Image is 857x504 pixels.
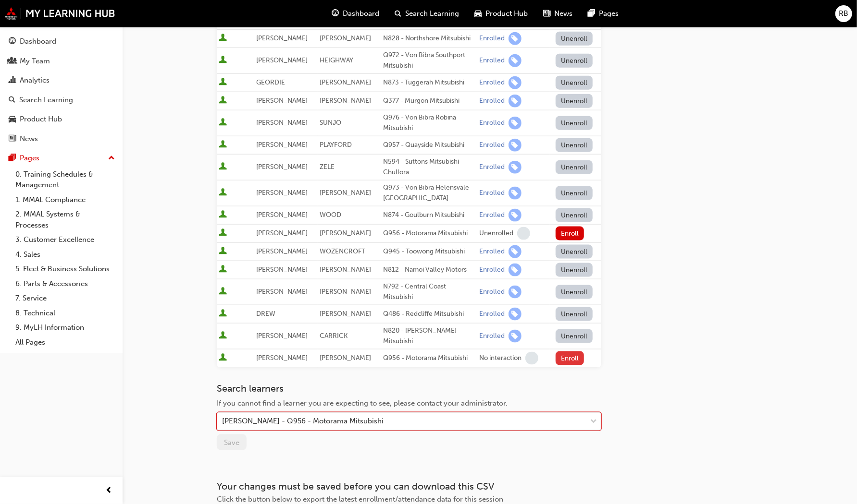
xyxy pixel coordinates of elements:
div: Enrolled [479,211,505,220]
span: [PERSON_NAME] [320,265,371,274]
button: Unenroll [556,263,593,277]
h3: Search learners [217,383,601,394]
div: Enrolled [479,310,505,319]
span: User is active [219,247,227,256]
span: Save [224,438,239,447]
div: N812 - Namoi Valley Motors [383,264,475,276]
button: Enroll [556,227,584,240]
span: User is active [219,265,227,275]
a: news-iconNews [536,4,581,24]
button: Pages [4,149,119,167]
div: Analytics [20,75,50,86]
div: Pages [20,153,39,164]
div: Q377 - Murgon Mitsubishi [383,96,475,107]
div: Enrolled [479,119,505,128]
button: Unenroll [556,138,593,152]
a: 9. MyLH Information [12,320,119,335]
span: [PERSON_NAME] [256,332,308,340]
div: My Team [20,56,50,67]
span: [PERSON_NAME] [256,354,308,362]
span: news-icon [9,135,16,144]
a: Dashboard [4,33,119,50]
div: No interaction [479,354,522,363]
img: mmal [5,7,115,20]
a: car-iconProduct Hub [467,4,536,24]
div: N828 - Northshore Mitsubishi [383,33,475,44]
span: [PERSON_NAME] [256,211,308,219]
span: learningRecordVerb_ENROLL-icon [509,76,522,89]
span: Dashboard [343,8,380,19]
div: Enrolled [479,247,505,256]
div: Enrolled [479,189,505,198]
span: learningRecordVerb_ENROLL-icon [509,286,522,299]
span: learningRecordVerb_ENROLL-icon [509,161,522,174]
a: 0. Training Schedules & Management [12,167,119,192]
span: [PERSON_NAME] [256,247,308,255]
div: Enrolled [479,332,505,341]
span: User is active [219,188,227,198]
span: RB [839,8,849,19]
a: 4. Sales [12,247,119,262]
span: [PERSON_NAME] [256,265,308,274]
span: [PERSON_NAME] [256,163,308,171]
span: [PERSON_NAME] [256,119,308,127]
div: Search Learning [19,95,73,106]
a: search-iconSearch Learning [387,4,467,24]
span: [PERSON_NAME] [256,96,308,105]
div: Q956 - Motorama Mitsubishi [383,228,475,239]
span: News [555,8,573,19]
div: N594 - Suttons Mitsubishi Chullora [383,156,475,178]
span: WOZENCROFT [320,247,365,255]
span: User is active [219,34,227,43]
span: guage-icon [9,37,16,46]
span: Pages [599,8,619,19]
a: 7. Service [12,291,119,306]
div: Enrolled [479,288,505,297]
button: Save [217,434,247,450]
a: 6. Parts & Accessories [12,276,119,291]
div: Dashboard [20,36,56,47]
span: down-icon [590,416,597,428]
span: learningRecordVerb_NONE-icon [525,352,538,365]
a: 5. Fleet & Business Solutions [12,262,119,276]
span: User is active [219,331,227,341]
span: learningRecordVerb_ENROLL-icon [509,209,522,222]
div: Product Hub [20,114,62,125]
div: N874 - Goulburn Mitsubishi [383,210,475,221]
span: User is active [219,96,227,106]
span: SUNJO [320,119,341,127]
div: Enrolled [479,34,505,43]
a: Product Hub [4,110,119,128]
a: guage-iconDashboard [324,4,387,24]
span: [PERSON_NAME] [256,34,308,42]
button: Unenroll [556,116,593,130]
span: news-icon [544,8,551,20]
span: [PERSON_NAME] [256,141,308,149]
span: [PERSON_NAME] [320,78,371,86]
span: learningRecordVerb_ENROLL-icon [509,308,522,321]
span: learningRecordVerb_NONE-icon [517,227,530,240]
a: 1. MMAL Compliance [12,192,119,207]
a: Search Learning [4,91,119,109]
h3: Your changes must be saved before you can download this CSV [217,481,601,492]
span: learningRecordVerb_ENROLL-icon [509,187,522,200]
span: people-icon [9,57,16,66]
span: search-icon [395,8,402,20]
span: car-icon [9,115,16,124]
span: learningRecordVerb_ENROLL-icon [509,330,522,343]
span: learningRecordVerb_ENROLL-icon [509,32,522,45]
span: Product Hub [486,8,528,19]
span: User is active [219,309,227,319]
span: User is active [219,56,227,65]
span: If you cannot find a learner you are expecting to see, please contact your administrator. [217,399,508,408]
span: User is active [219,287,227,297]
div: Unenrolled [479,229,513,238]
div: Q956 - Motorama Mitsubishi [383,353,475,364]
span: [PERSON_NAME] [256,56,308,64]
button: Unenroll [556,94,593,108]
div: N820 - [PERSON_NAME] Mitsubishi [383,325,475,347]
span: User is active [219,210,227,220]
button: Unenroll [556,208,593,222]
